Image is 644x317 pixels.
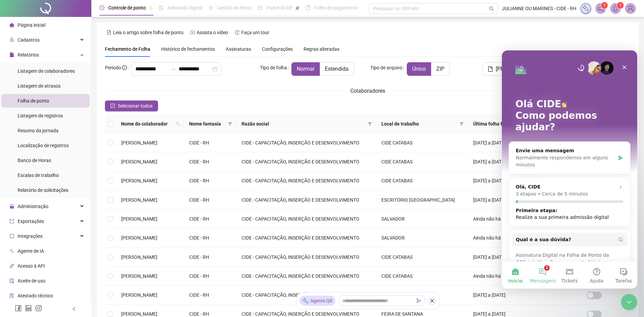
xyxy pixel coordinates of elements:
span: Atestado técnico [18,293,53,298]
span: Período [105,65,121,70]
td: [DATE] a [DATE] [468,152,558,171]
span: bell [613,5,619,12]
span: user-add [9,38,14,42]
span: ZIP [436,66,444,72]
span: Cadastros [18,37,40,43]
span: Relatórios [18,52,39,58]
button: Selecionar todos [105,100,158,111]
td: CIDE - CAPACITAÇÃO, INSERÇÃO E DESENVOLVIMENTO [236,133,376,152]
span: book [306,5,310,10]
sup: 1 [601,2,608,9]
span: Resumo da jornada [18,128,59,133]
td: CIDE - CAPACITAÇÃO, INSERÇÃO E DESENVOLVIMENTO [236,286,376,305]
span: Aceite de uso [18,278,45,284]
span: Relatório de solicitações [18,187,68,193]
span: swap-right [171,66,176,72]
td: CIDE - RH [184,286,236,305]
span: Faça um tour [241,30,269,35]
td: SALVADOR [376,229,468,248]
span: lock [9,204,14,209]
span: check-square [110,104,115,108]
span: Integrações [18,233,43,239]
img: 23557 [625,3,636,14]
td: CIDE - CAPACITAÇÃO, INSERÇÃO E DESENVOLVIMENTO [236,190,376,209]
td: CIDE - RH [184,172,236,190]
td: CIDE - CAPACITAÇÃO, INSERÇÃO E DESENVOLVIMENTO [236,172,376,190]
span: Fechamento de Folha [105,46,150,52]
span: file-text [107,30,111,35]
span: Colaboradores [350,88,385,94]
span: Local de trabalho [381,120,457,128]
span: [PERSON_NAME] [121,216,157,222]
img: sparkle-icon.fc2bf0ac1784a2077858766a79e2daf3.svg [302,297,309,304]
td: CIDE - CAPACITAÇÃO, INSERÇÃO E DESENVOLVIMENTO [236,209,376,228]
td: CIDE - RH [184,267,236,286]
span: Ainda não há fechamento de folha [473,216,545,222]
span: JULIANNE OU MARINES - CIDE - RH [502,5,576,12]
span: 1 [619,3,622,8]
span: audit [9,278,14,283]
span: Leia o artigo sobre folha de ponto [113,30,183,35]
td: CIDE - CAPACITAÇÃO, INSERÇÃO E DESENVOLVIMENTO [236,229,376,248]
td: CIDE CATABAS [376,248,468,267]
span: filter [460,122,464,126]
div: Agente QR [299,296,335,306]
span: Controle de ponto [108,5,146,10]
span: Listagem de registros [18,113,63,118]
td: CIDE - CAPACITAÇÃO, INSERÇÃO E DESENVOLVIMENTO [236,152,376,171]
span: Regras alteradas [304,47,339,51]
td: CIDE CATABAS [376,152,468,171]
td: [DATE] a [DATE] [468,286,558,305]
span: Administração [18,204,48,209]
span: [PERSON_NAME] [121,197,157,203]
span: Listagem de atrasos [18,83,61,89]
span: [PERSON_NAME] [121,178,157,183]
span: Assista o vídeo [197,30,228,35]
span: notification [598,5,604,12]
span: [PERSON_NAME] [121,254,157,260]
td: CIDE CATABAS [376,133,468,152]
span: Banco de Horas [18,158,51,163]
span: Nome do colaborador [121,120,173,128]
span: facebook [15,305,22,312]
td: ESCRITÓRIO [GEOGRAPHIC_DATA] [376,190,468,209]
button: [PERSON_NAME] [482,62,542,76]
td: CIDE - RH [184,190,236,209]
span: instagram [35,305,42,312]
td: CIDE CATABAS [376,267,468,286]
span: search [174,119,181,129]
iframe: Intercom live chat [621,294,637,310]
td: [DATE] a [DATE] [468,172,558,190]
span: search [489,6,494,11]
td: [DATE] a [DATE] [468,190,558,209]
td: CIDE - RH [184,248,236,267]
span: Página inicial [18,22,45,28]
span: Ainda não há fechamento de folha [473,235,545,241]
td: [DATE] a [DATE] [468,248,558,267]
span: export [9,219,14,224]
span: [PERSON_NAME] [121,235,157,241]
td: CIDE - RH [184,152,236,171]
span: Estendida [325,66,349,72]
span: Agente de IA [18,248,44,254]
span: Único [412,66,426,72]
td: CIDE - RH [184,229,236,248]
span: Normal [297,66,314,72]
span: info-circle [122,65,127,70]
